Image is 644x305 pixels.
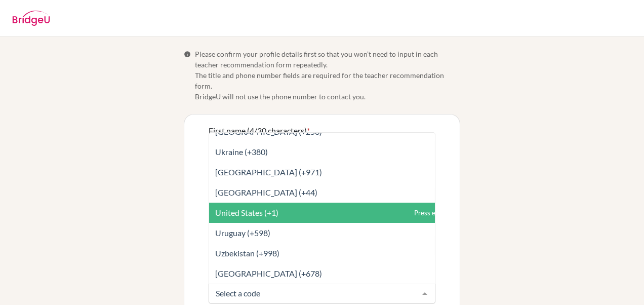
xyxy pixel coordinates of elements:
span: Uzbekistan (+998) [215,248,279,258]
img: BridgeU logo [12,11,50,26]
label: First name (4/30 characters) [209,125,310,137]
span: [GEOGRAPHIC_DATA] (+971) [215,167,322,177]
span: Ukraine (+380) [215,147,268,157]
input: Select a code [213,288,415,298]
span: Please confirm your profile details first so that you won’t need to input in each teacher recomme... [195,49,460,102]
span: Uruguay (+598) [215,228,270,238]
span: Info [184,51,191,58]
span: United States (+1) [215,208,278,217]
span: [GEOGRAPHIC_DATA] (+678) [215,269,322,278]
span: [GEOGRAPHIC_DATA] (+44) [215,187,317,197]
